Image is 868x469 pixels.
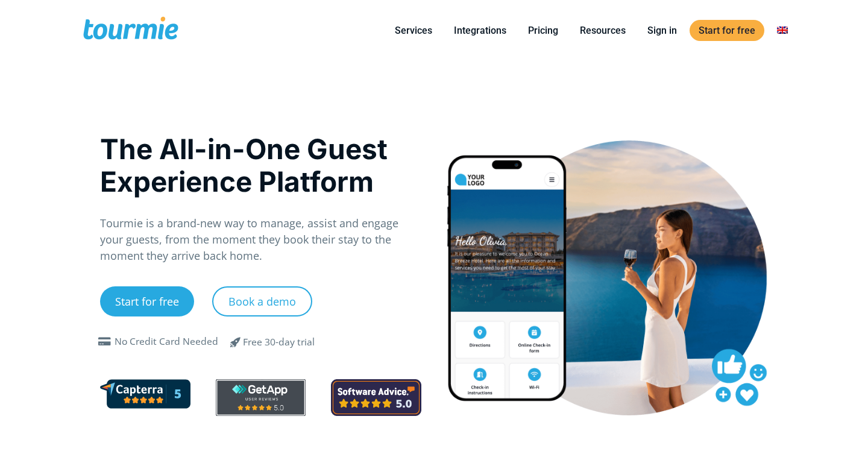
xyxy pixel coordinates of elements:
span:  [221,335,250,349]
a: Start for free [100,286,194,316]
span:  [95,337,115,347]
a: Services [386,23,441,38]
a: Sign in [638,23,686,38]
div: No Credit Card Needed [115,335,218,349]
a: Switch to [768,23,797,38]
a: Pricing [519,23,567,38]
a: Start for free [690,20,764,41]
h1: The All-in-One Guest Experience Platform [100,133,421,198]
a: Book a demo [212,286,312,316]
p: Tourmie is a brand-new way to manage, assist and engage your guests, from the moment they book th... [100,215,421,264]
div: Free 30-day trial [243,335,315,350]
a: Integrations [445,23,515,38]
a: Resources [571,23,635,38]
